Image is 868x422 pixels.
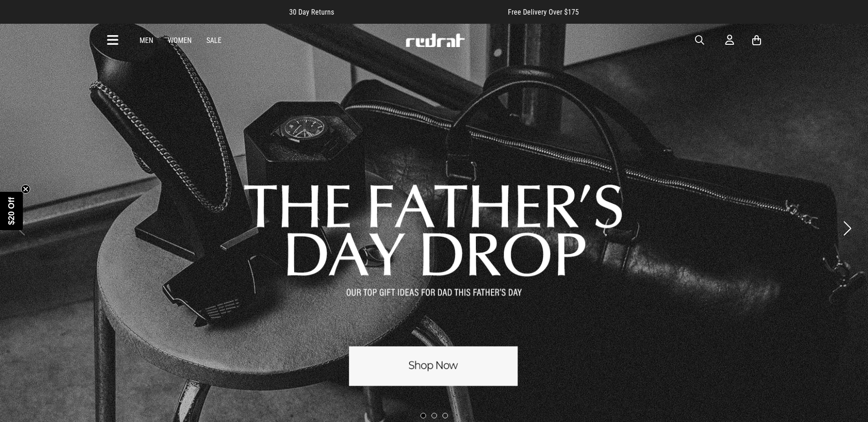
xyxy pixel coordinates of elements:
[352,7,490,16] iframe: Customer reviews powered by Trustpilot
[508,8,579,16] span: Free Delivery Over $175
[289,8,334,16] span: 30 Day Returns
[140,36,153,45] a: Men
[405,33,465,47] img: Redrat logo
[168,36,192,45] a: Women
[841,218,853,238] button: Next slide
[21,185,30,194] button: Close teaser
[206,36,221,45] a: Sale
[7,197,16,225] span: $20 Off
